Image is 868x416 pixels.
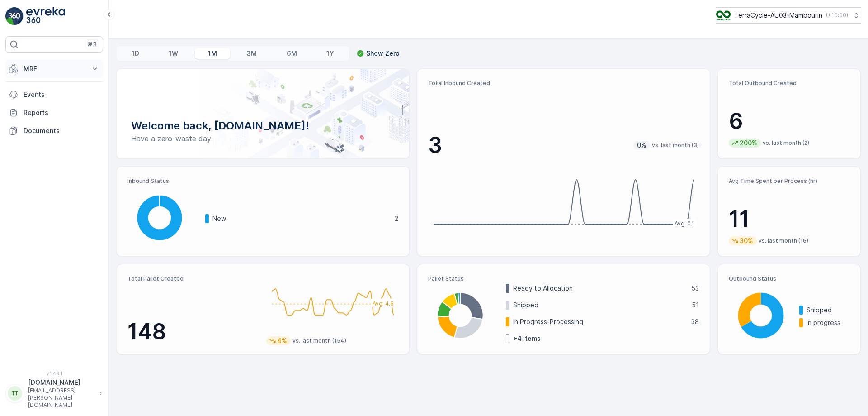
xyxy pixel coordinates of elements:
p: vs. last month (2) [763,139,809,147]
div: TT [8,386,22,401]
p: 200% [739,139,758,148]
p: 30% [739,236,754,245]
p: Ready to Allocation [513,284,685,293]
p: Outbound Status [729,275,849,282]
p: Pallet Status [428,275,699,282]
button: TT[DOMAIN_NAME][EMAIL_ADDRESS][PERSON_NAME][DOMAIN_NAME] [5,378,103,409]
p: Avg Time Spent per Process (hr) [729,177,849,185]
p: 0% [636,141,647,150]
button: MRF [5,60,103,78]
img: logo [5,7,24,25]
p: MRF [24,64,85,73]
p: Total Outbound Created [729,80,849,87]
p: Reports [24,108,99,117]
p: [EMAIL_ADDRESS][PERSON_NAME][DOMAIN_NAME] [28,387,95,409]
p: 148 [127,318,259,345]
p: 1W [169,49,178,58]
p: Have a zero-waste day [131,133,395,144]
p: 6M [287,49,297,58]
p: Shipped [513,301,686,310]
a: Documents [5,122,103,140]
p: 38 [691,317,699,326]
p: 6 [729,108,849,135]
img: logo_light-DOdMpM7g.png [26,7,65,25]
p: + 4 items [513,334,541,343]
p: Total Pallet Created [127,275,259,282]
p: 1M [208,49,217,58]
p: Events [24,90,99,99]
p: TerraCycle-AU03-Mambourin [734,11,822,20]
p: In Progress-Processing [513,317,685,326]
a: Reports [5,104,103,122]
p: 1Y [326,49,334,58]
p: 1D [132,49,139,58]
p: Show Zero [366,49,400,58]
p: 11 [729,206,849,233]
p: Total Inbound Created [428,80,699,87]
p: vs. last month (154) [292,337,346,344]
p: 51 [692,301,699,310]
p: Shipped [807,306,849,315]
p: vs. last month (3) [652,142,699,149]
p: ⌘B [88,41,97,48]
p: 3 [428,132,442,159]
button: TerraCycle-AU03-Mambourin(+10:00) [716,7,861,24]
a: Events [5,86,103,104]
p: 3M [246,49,257,58]
p: vs. last month (16) [759,237,808,244]
p: 4% [276,336,288,345]
img: image_D6FFc8H.png [716,10,731,20]
p: 53 [691,284,699,293]
span: v 1.48.1 [5,371,103,376]
p: Documents [24,126,99,135]
p: [DOMAIN_NAME] [28,378,95,387]
p: ( +10:00 ) [826,12,848,19]
p: Welcome back, [DOMAIN_NAME]! [131,119,395,133]
p: In progress [807,318,849,327]
p: Inbound Status [127,177,398,185]
p: 2 [395,214,398,223]
p: New [212,214,389,223]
